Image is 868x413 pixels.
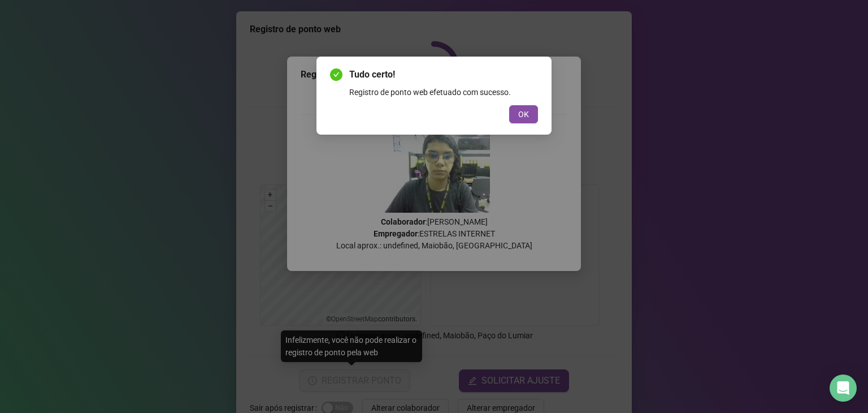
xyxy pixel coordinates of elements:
span: check-circle [330,68,342,81]
div: Open Intercom Messenger [830,375,857,402]
span: Tudo certo! [349,68,538,81]
button: OK [509,105,538,123]
span: OK [518,108,529,121]
div: Registro de ponto web efetuado com sucesso. [349,86,538,98]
